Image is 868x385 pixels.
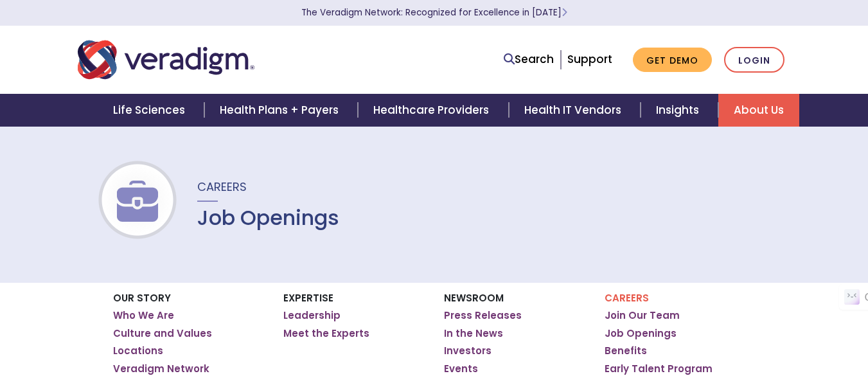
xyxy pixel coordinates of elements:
a: Search [504,51,554,68]
a: Login [724,47,784,73]
a: Press Releases [444,309,522,322]
a: The Veradigm Network: Recognized for Excellence in [DATE]Learn More [301,6,567,19]
a: Life Sciences [98,94,204,127]
a: Healthcare Providers [358,94,508,127]
a: Job Openings [605,327,677,340]
a: Early Talent Program [605,363,713,375]
a: In the News [444,327,503,340]
a: Meet the Experts [283,327,369,340]
a: Benefits [605,345,647,357]
a: Health Plans + Payers [204,94,358,127]
span: Careers [197,179,247,195]
a: Health IT Vendors [509,94,641,127]
img: Veradigm logo [78,39,254,81]
h1: Job Openings [197,206,339,230]
a: Leadership [283,309,341,322]
a: About Us [718,94,799,127]
a: Support [567,51,612,67]
a: Insights [641,94,718,127]
a: Events [444,363,478,375]
a: Who We Are [113,309,174,322]
span: Learn More [562,6,567,19]
a: Get Demo [633,48,712,73]
a: Investors [444,345,492,357]
a: Join Our Team [605,309,680,322]
a: Veradigm Network [113,363,209,375]
a: Culture and Values [113,327,212,340]
a: Locations [113,345,163,357]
